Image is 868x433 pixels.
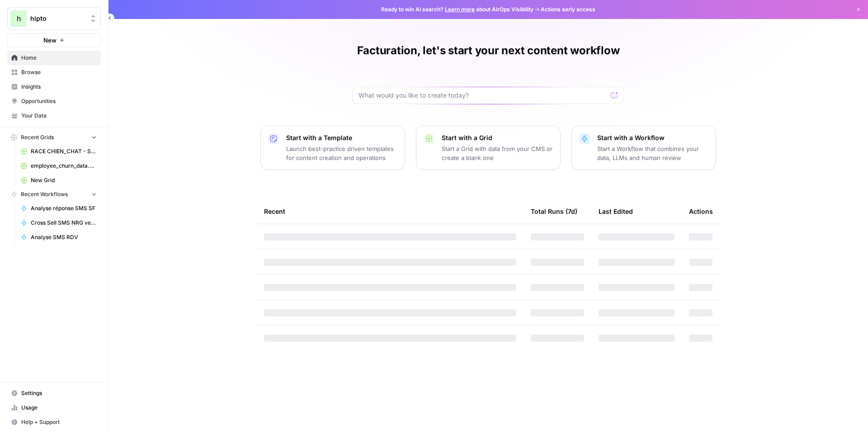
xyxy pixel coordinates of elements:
a: employee_churn_data.csv [17,159,101,173]
a: Browse [7,65,101,80]
button: Start with a TemplateLaunch best-practice driven templates for content creation and operations [260,126,405,170]
span: Settings [21,389,97,397]
span: Help + Support [21,418,97,426]
button: New [7,33,101,47]
a: Insights [7,80,101,94]
span: Recent Grids [21,133,54,141]
span: h [17,13,21,24]
span: Insights [21,83,97,91]
span: New Grid [31,176,97,184]
button: Recent Workflows [7,188,101,201]
span: Actions early access [541,5,595,14]
button: Workspace: hipto [7,7,101,30]
p: Start with a Workflow [597,133,708,142]
a: RACE CHIEN_CHAT - SANTEVET - GLOBAL.csv [17,144,101,159]
p: Start with a Template [286,133,397,142]
button: Help + Support [7,415,101,429]
p: Start with a Grid [442,133,553,142]
span: Browse [21,68,97,76]
div: Last Edited [599,199,633,224]
a: Your Data [7,108,101,123]
button: Start with a WorkflowStart a Workflow that combines your data, LLMs and human review [571,126,716,170]
span: Analyse réponse SMS SF [31,204,97,212]
span: New [43,36,57,45]
h1: Facturation, let's start your next content workflow [357,43,620,58]
a: Settings [7,386,101,400]
span: Opportunities [21,97,97,105]
a: New Grid [17,173,101,188]
span: employee_churn_data.csv [31,162,97,170]
a: Analyse réponse SMS SF [17,201,101,216]
input: What would you like to create today? [359,91,607,100]
span: Usage [21,404,97,412]
span: hipto [30,14,85,23]
span: Recent Workflows [21,190,68,198]
span: Home [21,54,97,62]
span: Your Data [21,112,97,120]
span: Cross Sell SMS NRG vers FIB- "Imprecis- Positif" [31,219,97,227]
button: Start with a GridStart a Grid with data from your CMS or create a blank one [416,126,561,170]
span: RACE CHIEN_CHAT - SANTEVET - GLOBAL.csv [31,147,97,155]
div: Recent [264,199,516,224]
a: Usage [7,400,101,415]
p: Start a Grid with data from your CMS or create a blank one [442,144,553,162]
div: Actions [689,199,713,224]
a: Analyse SMS RDV [17,230,101,245]
a: Cross Sell SMS NRG vers FIB- "Imprecis- Positif" [17,216,101,230]
a: Learn more [445,6,475,13]
button: Recent Grids [7,131,101,144]
p: Launch best-practice driven templates for content creation and operations [286,144,397,162]
span: Analyse SMS RDV [31,233,97,241]
div: Total Runs (7d) [531,199,577,224]
a: Opportunities [7,94,101,108]
a: Home [7,51,101,65]
p: Start a Workflow that combines your data, LLMs and human review [597,144,708,162]
span: Ready to win AI search? about AirOps Visibility [381,5,533,14]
